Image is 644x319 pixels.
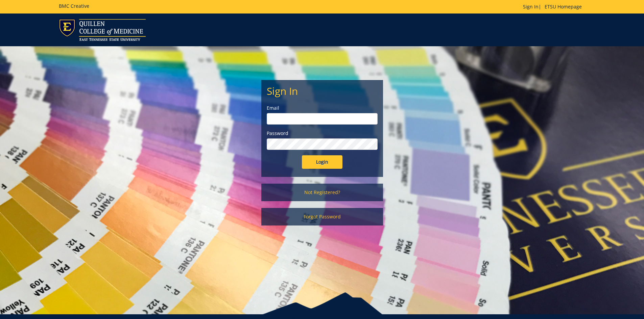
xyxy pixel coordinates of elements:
input: Login [302,155,342,169]
label: Password [267,130,378,137]
h2: Sign In [267,85,378,97]
a: Forgot Password [261,208,383,225]
a: ETSU Homepage [541,3,585,10]
h5: BMC Creative [59,3,89,8]
a: Not Registered? [261,184,383,201]
img: ETSU logo [59,19,146,41]
a: Sign In [523,3,539,10]
label: Email [267,105,378,111]
p: | [523,3,585,10]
